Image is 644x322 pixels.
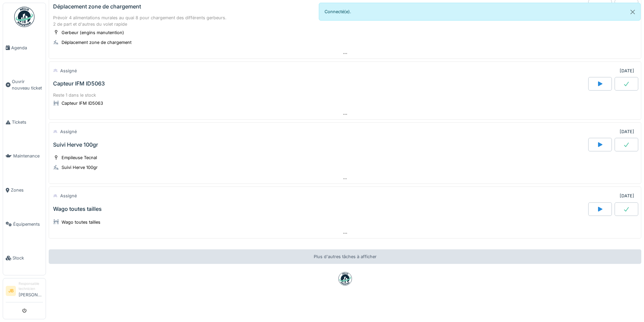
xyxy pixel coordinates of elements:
div: Déplacement zone de chargement [53,3,141,10]
a: Maintenance [3,139,46,173]
li: [PERSON_NAME] [19,281,43,301]
a: Équipements [3,207,46,241]
div: Capteur IFM ID5063 [53,80,105,87]
div: Capteur IFM ID5063 [62,100,103,106]
div: Assigné [60,68,77,74]
div: Suivi Herve 100gr [62,164,98,171]
div: Plus d'autres tâches à afficher [49,249,641,264]
div: Assigné [60,128,77,135]
span: Stock [13,255,43,261]
div: Empileuse Tecnal [62,154,97,161]
div: [DATE] [620,193,634,199]
span: Zones [11,187,43,193]
img: Badge_color-CXgf-gQk.svg [14,7,34,27]
a: JB Responsable technicien[PERSON_NAME] [6,281,43,302]
a: Zones [3,173,46,207]
div: Responsable technicien [19,281,43,292]
div: Déplacement zone de chargement [62,39,132,46]
button: Close [625,3,640,21]
a: Ouvrir nouveau ticket [3,65,46,105]
div: Wago toutes tailles [53,206,102,212]
div: Wago toutes tailles [62,219,100,225]
span: Équipements [13,221,43,227]
div: [DATE] [620,128,634,135]
span: Maintenance [13,153,43,159]
div: Prévoir 4 alimentations murales au quai 8 pour chargement des différents gerbeurs. 2 de part et d... [53,15,637,27]
li: JB [6,286,16,296]
div: Suivi Herve 100gr [53,142,98,148]
a: Stock [3,241,46,275]
div: Connecté(e). [319,3,641,21]
div: Assigné [60,193,77,199]
span: Agenda [11,45,43,51]
a: Tickets [3,105,46,139]
span: Ouvrir nouveau ticket [12,78,43,91]
div: Reste 1 dans le stock [53,92,637,98]
span: Tickets [12,119,43,125]
a: Agenda [3,31,46,65]
div: [DATE] [620,68,634,74]
img: badge-BVDL4wpA.svg [338,272,352,286]
div: Gerbeur (engins manutention) [62,29,124,36]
